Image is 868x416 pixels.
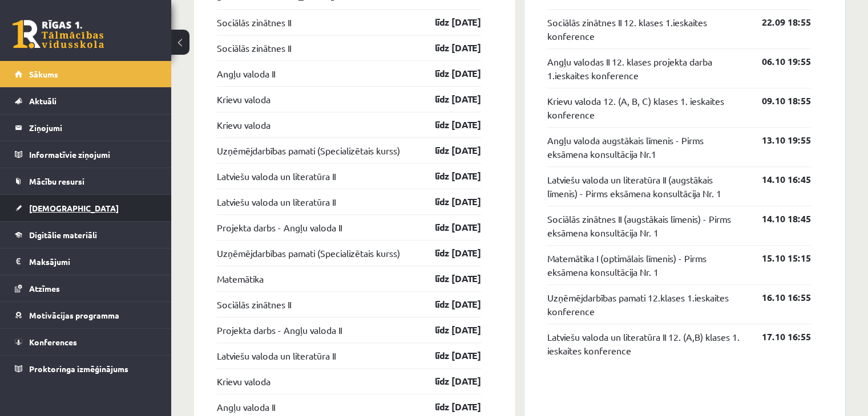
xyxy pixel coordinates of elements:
[15,248,157,275] a: Maksājumi
[415,349,481,362] a: līdz [DATE]
[217,15,291,29] a: Sociālās zinātnes II
[547,94,745,121] a: Krievu valoda 12. (A, B, C) klases 1. ieskaites konference
[745,173,811,186] a: 14.10 16:45
[745,94,811,108] a: 09.10 18:55
[415,272,481,286] a: līdz [DATE]
[415,221,481,234] a: līdz [DATE]
[415,118,481,132] a: līdz [DATE]
[29,115,157,141] legend: Ziņojumi
[217,323,342,337] a: Projekta darbs - Angļu valoda II
[29,141,157,168] legend: Informatīvie ziņojumi
[547,251,745,279] a: Matemātika I (optimālais līmenis) - Pirms eksāmena konsultācija Nr. 1
[415,246,481,260] a: līdz [DATE]
[29,248,157,275] legend: Maksājumi
[415,297,481,311] a: līdz [DATE]
[745,212,811,226] a: 14.10 18:45
[547,15,745,43] a: Sociālās zinātnes II 12. klases 1.ieskaites konference
[217,169,336,183] a: Latviešu valoda un literatūra II
[415,144,481,157] a: līdz [DATE]
[745,15,811,29] a: 22.09 18:55
[415,195,481,209] a: līdz [DATE]
[15,168,157,194] a: Mācību resursi
[415,169,481,183] a: līdz [DATE]
[217,246,400,260] a: Uzņēmējdarbības pamati (Specializētais kurss)
[217,221,342,234] a: Projekta darbs - Angļu valoda II
[415,374,481,388] a: līdz [DATE]
[15,61,157,87] a: Sākums
[29,176,84,186] span: Mācību resursi
[29,230,97,240] span: Digitālie materiāli
[217,92,271,106] a: Krievu valoda
[217,118,271,132] a: Krievu valoda
[217,374,271,388] a: Krievu valoda
[415,67,481,80] a: līdz [DATE]
[15,302,157,328] a: Motivācijas programma
[15,356,157,382] a: Proktoringa izmēģinājums
[13,20,104,48] a: Rīgas 1. Tālmācības vidusskola
[415,15,481,29] a: līdz [DATE]
[29,283,60,293] span: Atzīmes
[29,69,58,79] span: Sākums
[217,349,336,362] a: Latviešu valoda un literatūra II
[547,330,745,357] a: Latviešu valoda un literatūra II 12. (A,B) klases 1. ieskaites konference
[547,133,745,161] a: Angļu valoda augstākais līmenis - Pirms eksāmena konsultācija Nr.1
[547,291,745,318] a: Uzņēmējdarbības pamati 12.klases 1.ieskaites konference
[15,195,157,221] a: [DEMOGRAPHIC_DATA]
[15,275,157,301] a: Atzīmes
[415,400,481,414] a: līdz [DATE]
[217,195,336,209] a: Latviešu valoda un literatūra II
[217,272,264,286] a: Matemātika
[415,41,481,55] a: līdz [DATE]
[29,203,119,213] span: [DEMOGRAPHIC_DATA]
[29,310,119,320] span: Motivācijas programma
[15,329,157,355] a: Konferences
[15,88,157,114] a: Aktuāli
[547,173,745,200] a: Latviešu valoda un literatūra II (augstākais līmenis) - Pirms eksāmena konsultācija Nr. 1
[745,251,811,265] a: 15.10 15:15
[15,222,157,248] a: Digitālie materiāli
[15,115,157,141] a: Ziņojumi
[745,133,811,147] a: 13.10 19:55
[217,144,400,157] a: Uzņēmējdarbības pamati (Specializētais kurss)
[217,41,291,55] a: Sociālās zinātnes II
[745,55,811,68] a: 06.10 19:55
[29,337,77,347] span: Konferences
[547,212,745,239] a: Sociālās zinātnes II (augstākais līmenis) - Pirms eksāmena konsultācija Nr. 1
[745,330,811,344] a: 17.10 16:55
[29,364,128,374] span: Proktoringa izmēģinājums
[29,96,56,106] span: Aktuāli
[217,400,275,414] a: Angļu valoda II
[415,323,481,337] a: līdz [DATE]
[217,67,275,80] a: Angļu valoda II
[547,55,745,82] a: Angļu valodas II 12. klases projekta darba 1.ieskaites konference
[415,92,481,106] a: līdz [DATE]
[217,297,291,311] a: Sociālās zinātnes II
[15,141,157,168] a: Informatīvie ziņojumi
[745,291,811,304] a: 16.10 16:55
